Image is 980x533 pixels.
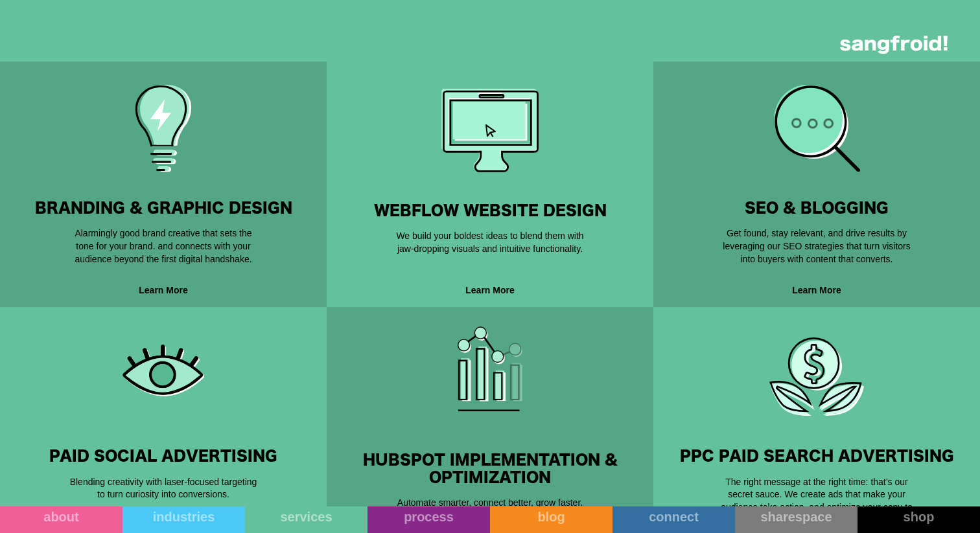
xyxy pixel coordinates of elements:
div: industries [122,509,245,525]
div: blog [490,509,612,525]
a: shop [857,506,980,533]
div: shop [857,509,980,525]
a: blog [490,506,612,533]
a: This is an image of a magnifying glass. This is an image of a dot.This is an image of a dot.This ... [653,62,980,307]
a: services [245,506,367,533]
div: Alarmingly good brand creative that sets the tone for your brand. and connects with your audience... [66,217,261,266]
div: Learn More [327,284,653,307]
div: Blending creativity with laser-focused targeting to turn curiosity into conversions. [66,466,261,501]
div: The right message at the right time: that’s our secret sauce. We create ads that make your audien... [719,466,914,527]
img: This is a dollar sign. [768,337,865,416]
strong: Paid Social Advertising [49,444,277,469]
a: industries [122,506,245,533]
div: services [245,509,367,525]
div: process [367,509,490,525]
div: We build your boldest ideas to blend them with jaw-dropping visuals and intuitive functionality. [393,220,587,255]
div: Get found, stay relevant, and drive results by leveraging our SEO strategies that turn visitors i... [719,217,914,266]
div: connect [612,509,735,525]
img: This is an image of a dot. [774,85,860,172]
strong: PPC Paid Search Advertising [680,444,954,469]
a: This is a decorative image of a mouse click.Webflow Website DesignWe build your boldest ideas to ... [327,62,653,307]
h3: Webflow Website Design [347,203,633,220]
img: logo [840,36,948,54]
a: privacy policy [504,245,542,252]
div: sharespace [735,509,857,525]
strong: HubSpot Implementation & Optimization [363,448,618,490]
a: sharespace [735,506,857,533]
img: This is an image of a line [120,85,207,172]
div: Learn More [653,284,980,307]
a: process [367,506,490,533]
strong: SEO & Blogging [745,196,889,221]
h3: BRANDING & GRAPHIC DESIGN [21,200,306,217]
a: connect [612,506,735,533]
